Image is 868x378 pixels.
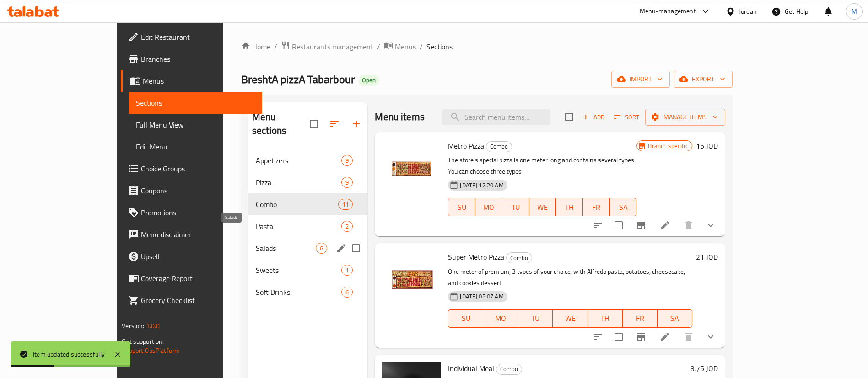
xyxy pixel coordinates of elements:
[136,141,255,152] span: Edit Menu
[739,6,757,16] div: Jordan
[339,200,352,209] span: 11
[274,41,277,52] li: /
[448,154,636,177] p: The store's special pizza is one meter long and contains several types. You can choose three types
[626,312,654,325] span: FR
[612,110,642,124] button: Sort
[426,41,453,52] span: Sections
[256,287,341,298] span: Soft Drinks
[556,198,583,216] button: TH
[533,201,553,214] span: WE
[256,155,341,166] span: Appetizers
[122,345,180,357] a: Support.OpsPlatform
[652,112,718,123] span: Manage items
[136,97,255,108] span: Sections
[502,198,529,216] button: TU
[122,335,164,347] span: Get support on:
[496,364,522,374] span: Combo
[456,181,507,190] span: [DATE] 12:20 AM
[382,250,441,309] img: Super Metro Pizza
[614,201,633,214] span: SA
[323,113,345,135] span: Sort sections
[506,201,526,214] span: TU
[448,362,494,375] span: Individual Meal
[256,177,341,188] span: Pizza
[122,320,144,332] span: Version:
[121,224,262,245] a: Menu disclaimer
[579,110,608,124] span: Add item
[33,349,105,359] div: Item updated successfully
[121,289,262,311] a: Grocery Checklist
[448,139,484,153] span: Metro Pizza
[475,198,502,216] button: MO
[448,250,504,264] span: Super Metro Pizza
[121,245,262,267] a: Upsell
[141,207,255,218] span: Promotions
[659,220,670,231] a: Edit menu item
[553,309,588,328] button: WE
[486,141,512,152] div: Combo
[141,32,255,43] span: Edit Restaurant
[121,70,262,92] a: Menus
[338,199,353,210] div: items
[619,74,663,85] span: import
[658,309,692,328] button: SA
[507,253,532,263] span: Combo
[341,221,353,232] div: items
[121,267,262,289] a: Coverage Report
[141,53,255,64] span: Branches
[358,75,379,86] div: Open
[581,112,606,122] span: Add
[506,252,532,263] div: Combo
[342,222,352,231] span: 2
[342,266,352,275] span: 1
[395,41,416,52] span: Menus
[700,214,722,236] button: show more
[486,141,512,152] span: Combo
[592,312,619,325] span: TH
[252,110,310,138] h2: Menu sections
[129,114,262,136] a: Full Menu View
[281,41,373,53] a: Restaurants management
[241,69,355,90] span: BreshtA pizzA Tabarbour
[121,48,262,70] a: Branches
[623,309,658,328] button: FR
[141,251,255,262] span: Upsell
[129,92,262,114] a: Sections
[587,214,609,236] button: sort-choices
[241,41,733,53] nav: breadcrumb
[256,265,341,276] span: Sweets
[384,41,416,53] a: Menus
[588,309,623,328] button: TH
[611,71,670,88] button: import
[705,331,716,342] svg: Show Choices
[610,198,637,216] button: SA
[341,177,353,188] div: items
[248,146,367,307] nav: Menu sections
[608,110,645,124] span: Sort items
[696,250,718,263] h6: 21 JOD
[579,110,608,124] button: Add
[345,113,367,135] button: Add section
[256,243,316,254] span: Salads
[529,198,556,216] button: WE
[341,265,353,276] div: items
[452,312,480,325] span: SU
[358,76,379,84] span: Open
[121,202,262,224] a: Promotions
[256,221,341,232] div: Pasta
[487,312,514,325] span: MO
[316,244,327,253] span: 6
[696,139,718,152] h6: 15 JOD
[256,199,338,210] span: Combo
[141,163,255,174] span: Choice Groups
[248,171,367,193] div: Pizza9
[341,287,353,298] div: items
[342,178,352,187] span: 9
[690,362,718,375] h6: 3.75 JOD
[248,259,367,281] div: Sweets1
[136,119,255,130] span: Full Menu View
[141,273,255,284] span: Coverage Report
[448,198,475,216] button: SU
[129,136,262,158] a: Edit Menu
